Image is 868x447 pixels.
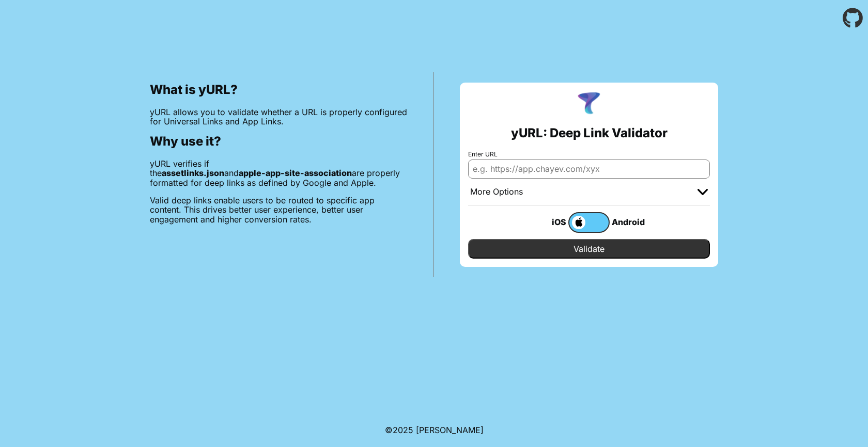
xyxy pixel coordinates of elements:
[150,83,408,97] h2: What is yURL?
[576,91,602,118] img: yURL Logo
[393,425,413,435] span: 2025
[698,189,708,195] img: chevron
[527,215,568,229] div: iOS
[385,413,484,447] footer: ©
[470,187,523,197] div: More Options
[416,425,484,435] a: Michael Ibragimchayev's Personal Site
[150,196,408,224] p: Valid deep links enable users to be routed to specific app content. This drives better user exper...
[511,126,668,140] h2: yURL: Deep Link Validator
[162,168,224,178] b: assetlinks.json
[468,159,710,178] input: e.g. https://app.chayev.com/xyx
[610,215,651,229] div: Android
[468,239,710,259] input: Validate
[468,151,710,158] label: Enter URL
[239,168,352,178] b: apple-app-site-association
[150,134,408,149] h2: Why use it?
[150,107,408,126] p: yURL allows you to validate whether a URL is properly configured for Universal Links and App Links.
[150,159,408,187] p: yURL verifies if the and are properly formatted for deep links as defined by Google and Apple.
